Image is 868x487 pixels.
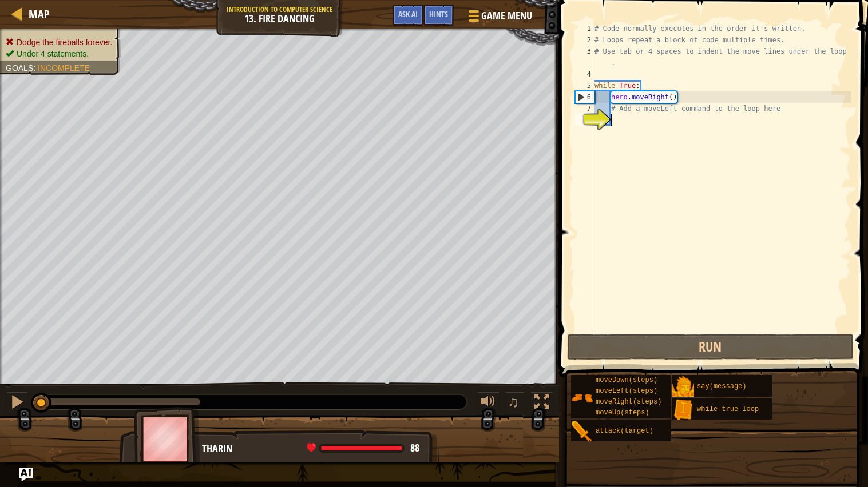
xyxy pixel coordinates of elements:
span: say(message) [697,382,746,390]
span: moveRight(steps) [596,398,661,406]
div: 7 [575,103,594,114]
div: 6 [576,91,594,103]
span: 88 [410,441,419,455]
button: Ctrl + P: Pause [6,392,29,415]
span: moveLeft(steps) [596,387,657,395]
div: 4 [575,69,594,80]
img: portrait.png [571,421,593,442]
img: portrait.png [672,399,694,421]
div: health: 88 / 88 [307,443,419,453]
div: 3 [575,46,594,69]
img: portrait.png [571,387,593,409]
span: Goals [6,63,33,73]
button: Ask AI [19,468,33,481]
span: while-true loop [697,405,759,413]
li: Dodge the fireballs forever. [6,37,112,48]
button: Game Menu [459,5,539,31]
button: ♫ [505,392,525,415]
span: Ask AI [398,9,418,19]
span: Under 4 statements. [17,49,89,58]
span: Incomplete [38,63,90,73]
div: 2 [575,34,594,46]
span: Dodge the fireballs forever. [17,38,112,47]
a: Map [23,6,50,22]
div: 8 [575,114,594,126]
div: 1 [575,23,594,34]
span: : [33,63,38,73]
button: Run [567,334,854,360]
li: Under 4 statements. [6,48,112,59]
span: Map [29,6,50,22]
span: Hints [429,9,448,19]
span: moveDown(steps) [596,376,657,384]
button: Toggle fullscreen [530,392,553,415]
div: Tharin [202,441,428,456]
img: thang_avatar_frame.png [134,407,200,470]
button: Ask AI [393,5,423,26]
span: Game Menu [481,9,532,23]
span: moveUp(steps) [596,409,649,417]
div: 5 [575,80,594,91]
span: ♫ [508,393,519,410]
span: attack(target) [596,427,653,435]
img: portrait.png [672,376,694,398]
button: Adjust volume [477,392,500,415]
